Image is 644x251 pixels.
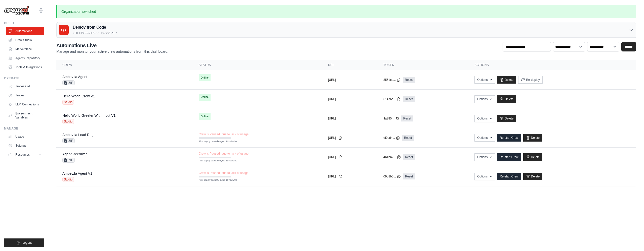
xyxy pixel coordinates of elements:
div: Build [4,21,44,25]
button: Options [474,76,495,84]
div: Manage [4,127,44,131]
a: Ambev Ia Load Rag [62,133,94,137]
button: Options [474,115,495,122]
th: Crew [56,60,193,70]
button: ffa885... [383,116,399,120]
span: ZIP [62,80,75,85]
button: Options [474,173,495,180]
a: Reset [403,77,415,83]
a: Delete [497,115,516,122]
a: Crew Studio [6,36,44,44]
div: First deploy can take up to 10 minutes [199,178,231,182]
a: Ambev.Ia Agent V1 [62,171,92,175]
a: Hello World Greeter With Input V1 [62,113,115,117]
a: Agents Repository [6,54,44,62]
div: First deploy can take up to 10 minutes [199,159,231,163]
div: First deploy can take up to 10 minutes [199,140,231,143]
a: Environment Variables [6,109,44,121]
span: Resources [15,153,30,157]
a: Delete [523,134,543,142]
span: Crew is Paused, due to lack of usage [199,152,249,156]
a: Tools & Integrations [6,63,44,71]
span: Studio [62,177,74,182]
th: Status [193,60,322,70]
img: Logo [4,6,29,16]
a: Settings [6,142,44,150]
a: Reset [401,115,413,121]
span: Studio [62,119,74,124]
button: 8551cd... [383,78,401,82]
button: ef0cd4... [383,136,400,140]
h2: Automations Live [56,42,168,49]
th: URL [322,60,377,70]
a: Traces [6,91,44,99]
span: Online [199,113,211,120]
button: Options [474,153,495,161]
a: Delete [523,153,543,161]
button: Re-deploy [518,76,543,84]
span: Crew is Paused, due to lack of usage [199,132,249,136]
th: Token [377,60,468,70]
a: Delete [497,76,516,84]
span: Online [199,94,211,101]
button: 09d8b5... [383,174,401,178]
a: Traces Old [6,82,44,90]
button: Options [474,95,495,103]
th: Actions [468,60,636,70]
a: Usage [6,133,44,141]
div: Operate [4,76,44,80]
a: Ambev Ia Agent [62,75,87,79]
p: GitHub OAuth or upload ZIP [73,30,117,35]
button: Resources [6,151,44,159]
span: Crew is Paused, due to lack of usage [199,171,249,175]
span: ZIP [62,158,75,163]
a: Reset [402,135,414,141]
a: Delete [523,173,543,180]
a: Re-start Crew [497,173,521,180]
a: LLM Connections [6,100,44,108]
button: Options [474,134,495,142]
a: Marketplace [6,45,44,53]
a: Reset [403,154,415,160]
a: Re-start Crew [497,153,521,161]
a: Reset [403,173,415,179]
span: Online [199,74,211,81]
button: 4b1bb2... [383,155,401,159]
a: Hello World Crew V1 [62,94,95,98]
a: Agent Recruiter [62,152,87,156]
button: 61476c... [383,97,401,101]
a: Re-start Crew [497,134,521,142]
h3: Deploy from Code [73,24,117,30]
p: Manage and monitor your active crew automations from this dashboard. [56,49,168,54]
p: Organization switched [56,5,636,18]
span: Studio [62,100,74,105]
span: ZIP [62,138,75,143]
button: Logout [4,238,44,247]
span: Logout [22,241,32,245]
a: Delete [497,95,516,103]
a: Automations [6,27,44,35]
a: Reset [403,96,415,102]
